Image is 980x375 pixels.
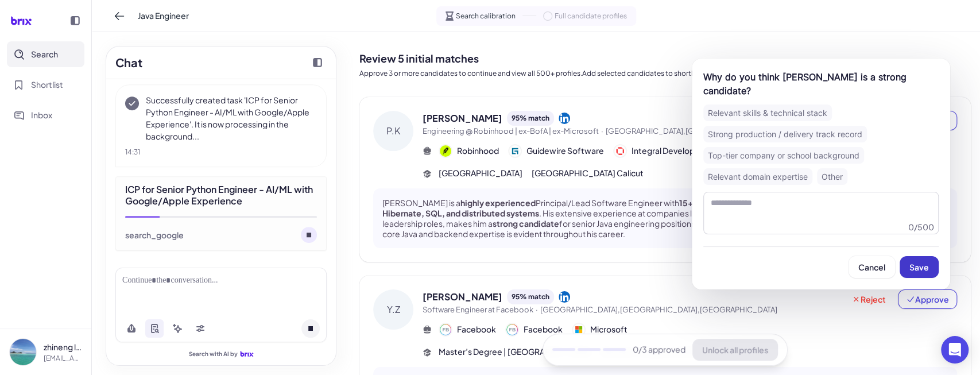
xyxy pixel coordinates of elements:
span: Shortlist [31,79,63,91]
div: Strong production / delivery track record [703,126,867,142]
div: search_google [125,229,184,241]
div: 95 % match [507,111,554,126]
img: 公司logo [440,145,451,157]
span: [PERSON_NAME] [423,290,502,304]
span: Master’s Degree | [GEOGRAPHIC_DATA] [439,346,591,358]
span: Approve [906,293,949,305]
span: [GEOGRAPHIC_DATA] [439,167,522,179]
button: Search [7,41,84,67]
img: 公司logo [440,324,451,335]
img: 公司logo [614,145,626,157]
span: Facebook [524,323,563,335]
strong: Java, Spring, Hibernate, SQL, and distributed systems [382,198,922,218]
span: [GEOGRAPHIC_DATA],[GEOGRAPHIC_DATA],[GEOGRAPHIC_DATA] [540,305,777,314]
strong: 15+ years of experience [679,198,772,208]
span: Inbox [31,109,52,121]
div: Other [817,168,847,185]
div: 14:31 [125,147,317,157]
button: Inbox [7,102,84,128]
span: Engineering @ Robinhood | ex-BofA | ex-Microsoft [423,126,599,136]
span: Search [31,48,58,60]
button: Shortlist [7,72,84,98]
img: 公司logo [506,324,518,335]
p: Approve 3 or more candidates to continue and view all 500+ profiles.Add selected candidates to sh... [359,68,971,79]
span: Search calibration [456,11,516,21]
button: Approve [898,289,957,309]
span: Save [909,262,929,272]
span: Integral Development Corp. [632,145,738,157]
div: Why do you think [PERSON_NAME] is a strong candidate? [703,70,939,98]
img: 公司logo [573,324,584,335]
button: Cancel [849,256,895,278]
h2: Chat [115,54,142,71]
span: · [601,126,603,136]
span: [GEOGRAPHIC_DATA] Calicut [532,167,644,179]
p: Successfully created task 'ICP for Senior Python Engineer - AI/ML with Google/Apple Experience'. ... [146,94,317,142]
span: Software Engineer at Facebook [423,305,533,314]
span: · [536,305,538,314]
button: Cancel request [301,319,320,338]
p: [PERSON_NAME] is a Principal/Lead Software Engineer with and a strong background in . His extensi... [382,198,948,239]
span: Microsoft [590,323,627,335]
div: Top-tier company or school background [703,147,864,164]
button: Save [900,256,939,278]
button: Collapse chat [308,53,327,72]
button: Reject [844,289,893,309]
p: [EMAIL_ADDRESS][DOMAIN_NAME] [44,353,82,364]
div: 95 % match [507,289,554,304]
span: Guidewire Software [526,145,604,157]
div: 0 / 500 [908,221,934,233]
h2: Review 5 initial matches [359,51,971,66]
div: Y.Z [373,289,413,330]
div: Relevant skills & technical stack [703,105,832,121]
span: Reject [851,293,886,305]
span: [GEOGRAPHIC_DATA],[GEOGRAPHIC_DATA],[GEOGRAPHIC_DATA] [606,126,843,136]
img: a87eed28fccf43d19bce8e48793c580c.jpg [10,339,36,365]
span: Robinhood [457,145,499,157]
strong: highly experienced [460,198,536,208]
div: P.K [373,111,413,151]
span: 0 /3 approved [633,344,685,356]
strong: strong candidate [493,218,559,229]
span: Search with AI by [189,350,238,358]
p: zhineng laizhineng [44,341,82,353]
span: Facebook [457,323,496,335]
span: Cancel [858,262,885,272]
span: Full candidate profiles [555,11,627,21]
div: ICP for Senior Python Engineer - AI/ML with Google/Apple Experience [125,184,317,207]
img: 公司logo [509,145,521,157]
div: Relevant domain expertise [703,168,812,185]
div: Open Intercom Messenger [941,336,969,364]
span: Java Engineer [138,10,189,22]
span: [PERSON_NAME] [423,111,502,125]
